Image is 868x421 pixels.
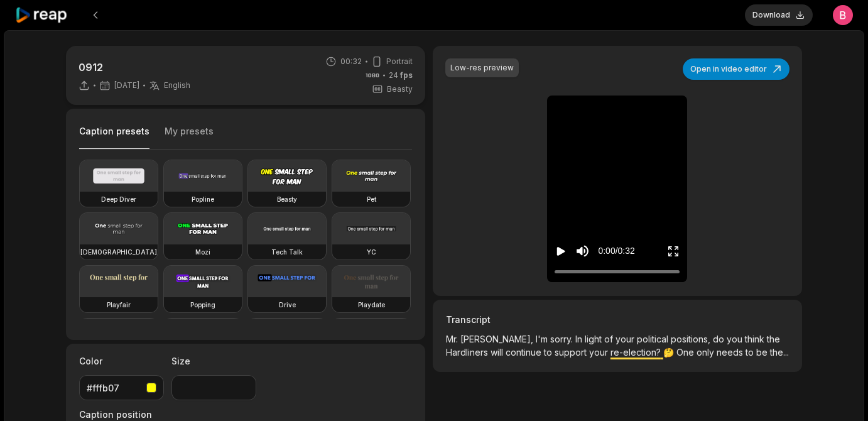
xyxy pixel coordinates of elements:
[745,334,767,344] span: think
[271,247,303,257] h3: Tech Talk
[79,375,164,400] button: #fffb07
[277,194,297,204] h3: Beasty
[446,313,789,326] h3: Transcript
[340,56,362,67] span: 00:32
[717,347,746,358] span: needs
[770,347,789,358] span: the...
[616,334,637,344] span: your
[536,334,550,344] span: I'm
[667,239,680,263] button: Enter Fullscreen
[460,334,536,344] span: [PERSON_NAME],
[87,381,141,395] div: #fffb07
[555,347,589,358] span: support
[544,347,555,358] span: to
[367,247,376,257] h3: YC
[585,334,604,344] span: light
[279,300,296,310] h3: Drive
[195,247,210,257] h3: Mozi
[676,347,697,358] span: One
[697,347,717,358] span: only
[164,80,190,90] span: English
[713,334,727,344] span: do
[756,347,770,358] span: be
[727,334,745,344] span: you
[358,300,385,310] h3: Playdate
[101,194,136,204] h3: Deep Diver
[192,194,214,204] h3: Popline
[637,334,671,344] span: political
[745,4,813,26] button: Download
[79,125,149,150] button: Caption presets
[589,347,610,358] span: your
[389,70,413,81] span: 24
[446,334,460,344] span: Mr.
[604,334,616,344] span: of
[80,247,157,257] h3: [DEMOGRAPHIC_DATA]
[446,347,491,358] span: Hardliners
[683,58,789,80] button: Open in video editor
[165,125,214,149] button: My presets
[767,334,780,344] span: the
[171,354,256,368] label: Size
[107,300,131,310] h3: Playfair
[79,408,230,421] label: Caption position
[575,243,590,259] button: Mute sound
[387,84,413,95] span: Beasty
[386,56,413,67] span: Portrait
[575,334,585,344] span: In
[610,347,663,358] span: re-election?
[400,70,413,80] span: fps
[446,332,789,369] p: 🤔
[491,347,506,358] span: will
[367,194,376,204] h3: Pet
[555,239,567,263] button: Play video
[450,62,514,74] div: Low-res preview
[114,80,139,90] span: [DATE]
[190,300,215,310] h3: Popping
[746,347,756,358] span: to
[671,334,713,344] span: positions,
[598,244,634,258] div: 0:00 / 0:32
[506,347,544,358] span: continue
[79,354,164,368] label: Color
[79,60,190,75] p: 0912
[550,334,575,344] span: sorry.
